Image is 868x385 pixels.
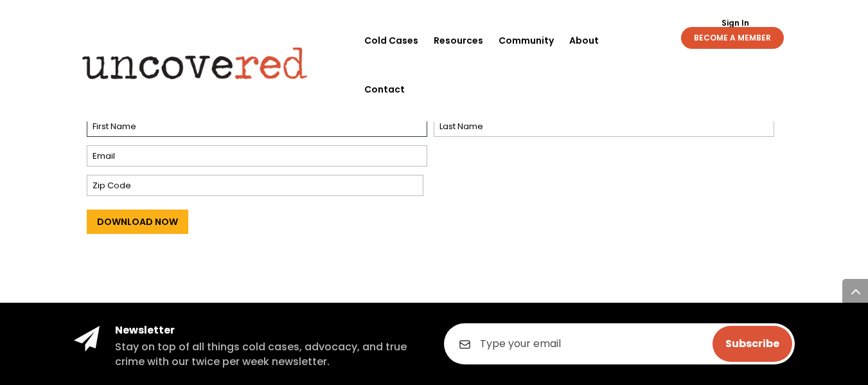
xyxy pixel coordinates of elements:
input: Subscribe [713,326,792,362]
input: Email [87,145,427,166]
a: Cold Cases [364,16,418,65]
h5: Stay on top of all things cold cases, advocacy, and true crime with our twice per week newsletter. [115,340,425,369]
a: BECOME A MEMBER [681,27,784,49]
input: Type your email [444,323,795,364]
input: First Name [87,116,427,137]
a: Sign In [714,19,756,27]
a: Community [499,16,554,65]
input: Zip Code [87,175,423,196]
h4: Newsletter [115,323,425,337]
input: Last Name [434,116,774,137]
input: Download Now [87,210,188,234]
a: Resources [434,16,483,65]
a: Contact [364,65,405,114]
img: Uncovered logo [71,38,319,88]
a: About [569,16,599,65]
